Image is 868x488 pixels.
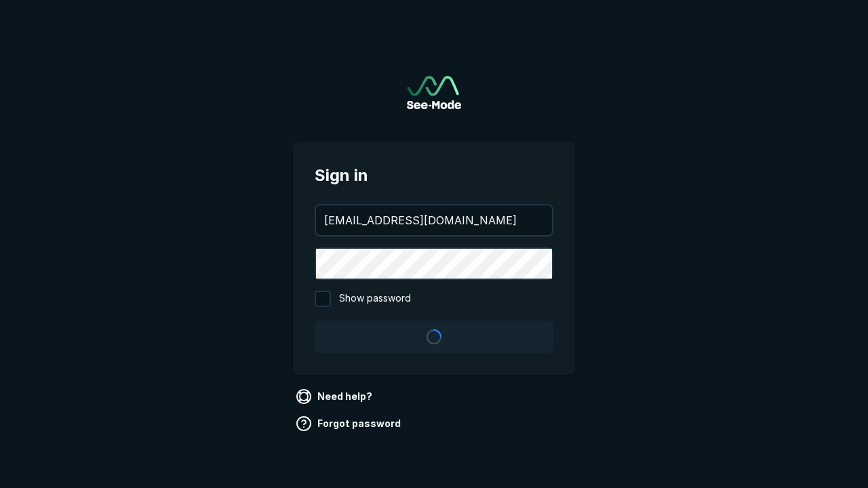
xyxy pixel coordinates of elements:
a: Go to sign in [407,76,461,109]
span: Sign in [315,163,553,188]
img: See-Mode Logo [407,76,461,109]
span: Show password [339,291,411,307]
a: Need help? [293,386,378,407]
input: your@email.com [316,205,552,235]
a: Forgot password [293,413,406,434]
